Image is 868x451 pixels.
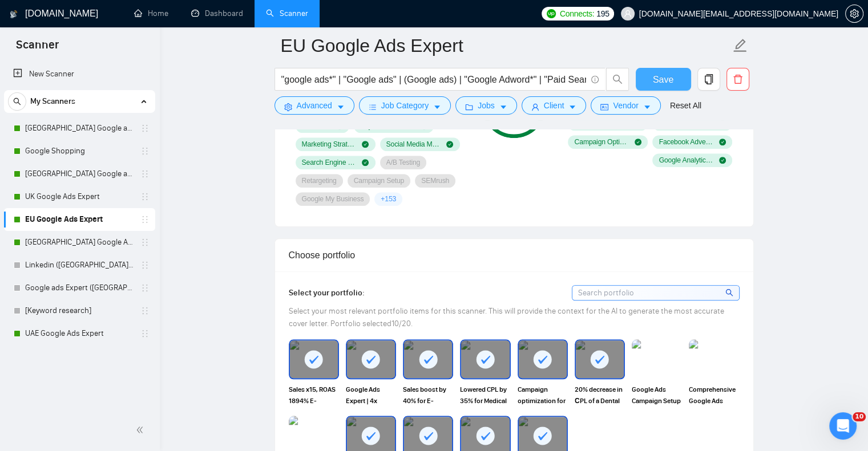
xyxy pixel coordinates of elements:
span: Retargeting [302,176,337,185]
span: folder [465,103,473,111]
span: holder [140,169,150,178]
span: holder [140,261,150,270]
li: My Scanners [4,90,155,345]
span: idcard [600,103,608,111]
span: Facebook Advertising ( 12 %) [659,137,714,147]
span: check-circle [635,139,641,145]
span: A/B Testing [386,158,421,167]
span: copy [698,74,720,84]
button: folderJobscaret-down [455,96,517,115]
img: portfolio thumbnail image [689,339,739,379]
span: My Scanners [30,90,75,113]
img: logo [10,5,18,23]
span: user [624,10,632,18]
span: Campaign Setup [354,176,404,185]
span: Sales x15, ROAS 1894% E-commerce Healthcare Google Ads Specialist [289,384,339,407]
span: Google Analytics 4 ( 12 %) [659,156,714,165]
span: caret-down [337,103,345,111]
span: holder [140,329,150,338]
a: [Keyword research] [25,299,134,322]
span: check-circle [446,141,453,148]
span: holder [140,215,150,224]
span: check-circle [719,157,726,164]
span: caret-down [499,103,507,111]
img: portfolio thumbnail image [632,339,682,379]
span: 20% decrease in СPL of a Dental Clinic | Google Campaign optimization [575,384,625,407]
span: Select your most relevant portfolio items for this scanner. This will provide the context for the... [289,306,724,328]
span: holder [140,283,150,292]
span: Lowered CPL by 35% for Medical Consultancy Targeting UK Patients [460,384,510,407]
a: [GEOGRAPHIC_DATA] Google Ads Expert [25,231,134,254]
span: Select your portfolio: [289,288,365,298]
span: SEMrush [421,176,449,185]
button: userClientcaret-down [522,96,587,115]
img: upwork-logo.png [547,9,556,18]
span: 195 [596,7,609,20]
a: [GEOGRAPHIC_DATA] Google ads Expert [25,162,134,185]
span: 10 [853,412,866,421]
button: barsJob Categorycaret-down [359,96,451,115]
span: double-left [136,424,147,436]
span: Advanced [297,99,332,112]
a: homeHome [134,9,168,18]
span: Google Ads Expert | 4x Ecommerce Revenue with a 40K Monthly Ad Budget [346,384,396,407]
input: Search portfolio [572,286,739,300]
span: Save [653,72,673,87]
span: + 153 [381,194,396,204]
span: Job Category [381,99,429,112]
span: bars [369,103,377,111]
span: Scanner [7,36,68,60]
span: Campaign optimization for Real Estate Investment Company | Video ads [518,384,568,407]
span: Marketing Strategy [302,140,358,149]
span: Campaign Optimization ( 12 %) [574,137,630,147]
li: New Scanner [4,63,155,86]
span: edit [733,38,748,53]
span: Comprehensive Google Ads Audit: Analysis of Results and Next Steps [689,384,739,407]
button: search [606,68,629,91]
span: check-circle [362,141,369,148]
button: Save [636,68,691,91]
a: [GEOGRAPHIC_DATA] Google ads Expert [25,117,134,140]
span: Google Ads Campaign Setup for B2B App in [GEOGRAPHIC_DATA] Successful Launch [632,384,682,407]
button: settingAdvancedcaret-down [274,96,354,115]
span: caret-down [568,103,576,111]
span: setting [846,9,863,18]
a: dashboardDashboard [191,9,243,18]
input: Scanner name... [281,31,730,60]
a: setting [845,9,863,18]
span: Jobs [478,99,495,112]
span: holder [140,192,150,201]
span: delete [727,74,749,84]
span: Google My Business [302,194,364,204]
div: Choose portfolio [289,239,740,271]
a: Google ads Expert ([GEOGRAPHIC_DATA]) no bids [25,277,134,299]
span: holder [140,124,150,133]
a: Reset All [670,99,701,112]
span: Client [544,99,564,112]
a: Google Shopping [25,140,134,162]
a: Linkedin ([GEOGRAPHIC_DATA]) no bids [25,254,134,277]
span: Search Engine Optimization [302,158,358,167]
span: caret-down [643,103,651,111]
span: Vendor [613,99,638,112]
a: EU Google Ads Expert [25,208,134,231]
span: search [725,286,735,299]
button: delete [726,68,749,91]
a: UK Google Ads Expert [25,185,134,208]
span: Social Media Marketing [386,140,442,149]
span: info-circle [591,76,599,83]
span: holder [140,238,150,247]
span: search [9,97,26,105]
a: UAE Google Ads Expert [25,322,134,345]
span: setting [284,103,292,111]
span: check-circle [719,139,726,145]
iframe: Intercom live chat [829,412,857,440]
span: holder [140,147,150,156]
button: search [8,92,26,111]
span: check-circle [362,159,369,166]
button: idcardVendorcaret-down [591,96,660,115]
span: Connects: [560,7,594,20]
button: setting [845,5,863,23]
a: New Scanner [13,63,146,86]
span: user [531,103,539,111]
